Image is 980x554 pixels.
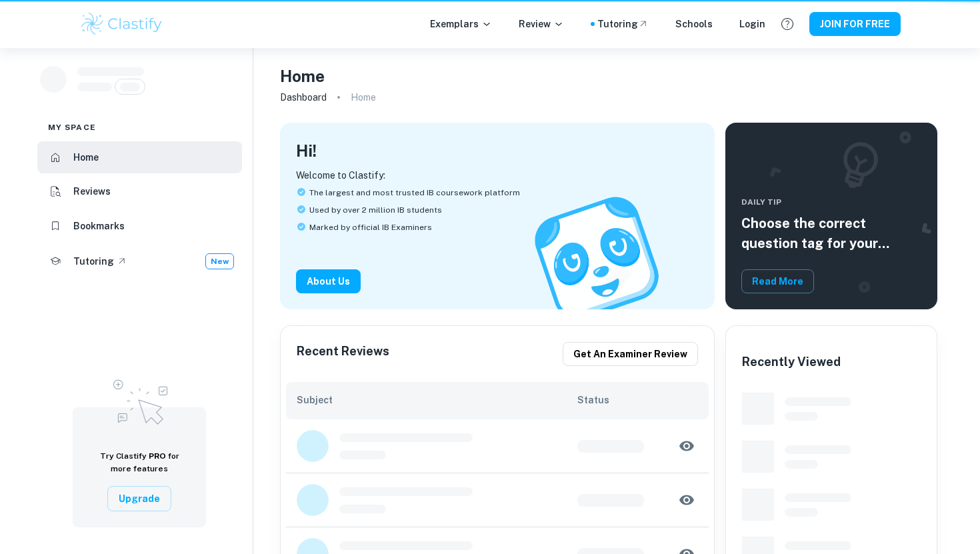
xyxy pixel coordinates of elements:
a: Schools [675,17,713,31]
h6: Bookmarks [73,219,125,233]
button: Help and Feedback [776,13,799,35]
h6: Try Clastify for more features [89,450,190,475]
span: The largest and most trusted IB coursework platform [309,187,520,199]
p: Home [351,90,376,105]
a: Tutoring [597,17,649,31]
h6: Tutoring [73,254,114,269]
h5: Choose the correct question tag for your coursework [741,213,921,253]
a: Reviews [37,176,242,208]
img: Clastify logo [79,11,164,37]
a: Bookmarks [37,210,242,242]
a: Login [739,17,765,31]
a: TutoringNew [37,245,242,278]
h6: Subject [297,393,578,407]
p: Exemplars [430,17,492,31]
span: PRO [149,451,166,461]
h6: Reviews [73,184,111,199]
button: Upgrade [107,486,171,511]
p: Welcome to Clastify: [296,168,699,183]
span: My space [48,121,96,133]
img: Upgrade to Pro [106,371,173,429]
button: Read More [741,269,814,293]
span: New [206,255,233,267]
a: Dashboard [280,88,327,107]
a: Home [37,141,242,173]
h4: Hi ! [296,139,317,163]
h6: Recent Reviews [297,342,389,366]
span: Used by over 2 million IB students [309,204,442,216]
p: Review [519,17,564,31]
h4: Home [280,64,325,88]
button: Get an examiner review [563,342,698,366]
h6: Status [577,393,698,407]
span: Marked by official IB Examiners [309,221,432,233]
h6: Recently Viewed [742,353,841,371]
button: About Us [296,269,361,293]
button: JOIN FOR FREE [809,12,901,36]
span: Daily Tip [741,196,921,208]
h6: Home [73,150,99,165]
